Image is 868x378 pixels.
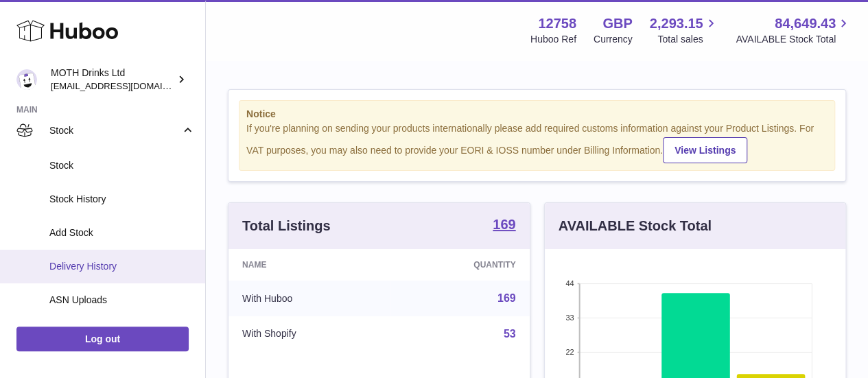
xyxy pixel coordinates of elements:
[228,316,390,352] td: With Shopify
[49,193,195,206] span: Stock History
[228,281,390,316] td: With Huboo
[538,14,576,33] strong: 12758
[497,292,516,304] a: 169
[565,348,574,356] text: 22
[504,328,516,340] a: 53
[559,217,712,235] h3: AVAILABLE Stock Total
[602,14,632,33] strong: GBP
[51,80,202,91] span: [EMAIL_ADDRESS][DOMAIN_NAME]
[16,327,189,351] a: Log out
[736,14,852,46] a: 84,649.43 AVAILABLE Stock Total
[650,14,719,46] a: 2,293.15 Total sales
[594,33,633,46] div: Currency
[49,159,195,172] span: Stock
[663,137,747,163] a: View Listings
[49,124,180,137] span: Stock
[228,249,390,281] th: Name
[49,294,195,307] span: ASN Uploads
[16,69,37,90] img: orders@mothdrinks.com
[657,33,718,46] span: Total sales
[565,314,574,322] text: 33
[51,67,174,93] div: MOTH Drinks Ltd
[493,217,515,234] a: 169
[49,226,195,239] span: Add Stock
[246,122,828,163] div: If you're planning on sending your products internationally please add required customs informati...
[736,33,852,46] span: AVAILABLE Stock Total
[390,249,529,281] th: Quantity
[775,14,836,33] span: 84,649.43
[242,217,331,235] h3: Total Listings
[246,108,828,121] strong: Notice
[493,217,515,231] strong: 169
[49,260,195,273] span: Delivery History
[565,279,574,287] text: 44
[650,14,703,33] span: 2,293.15
[530,33,576,46] div: Huboo Ref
